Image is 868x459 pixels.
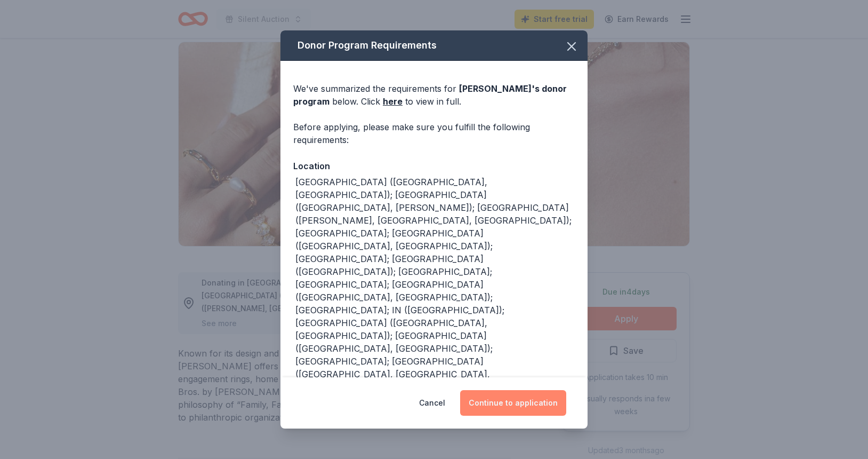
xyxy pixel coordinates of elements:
[293,82,575,108] div: We've summarized the requirements for below. Click to view in full.
[383,95,403,108] a: here
[293,159,575,173] div: Location
[419,390,445,416] button: Cancel
[280,30,588,61] div: Donor Program Requirements
[293,121,575,146] div: Before applying, please make sure you fulfill the following requirements:
[460,390,566,416] button: Continue to application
